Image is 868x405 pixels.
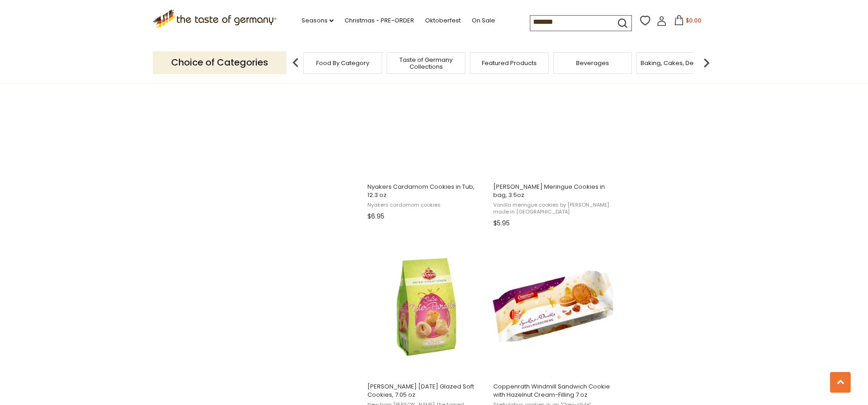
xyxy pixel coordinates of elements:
span: $0.00 [686,16,701,24]
button: $0.00 [669,15,707,29]
span: Vanilla meringue cookies by [PERSON_NAME] made in [GEOGRAPHIC_DATA] [493,202,612,216]
a: Seasons [302,16,334,26]
img: Emil Reinmann Vanilla Meringue Cookies [492,46,613,168]
span: $6.95 [367,212,384,221]
p: Choice of Categories [153,51,286,74]
span: $5.95 [493,219,510,228]
span: Coppenrath Windmill Sandwich Cookie with Hazelnut Cream-Filling 7 oz [493,383,612,399]
span: Nyakers cardamom cookies [367,202,486,208]
a: Christmas - PRE-ORDER [345,16,414,26]
img: previous arrow [286,54,305,72]
img: Wicklein Sweet Easter Friends Sugar Glazed Soft Cookies [366,246,487,368]
span: [PERSON_NAME] Meringue Cookies in bag, 3.5oz [493,183,612,199]
a: Emil Reimann Vanilla Meringue Cookies in bag, 3.5oz [492,38,613,231]
span: [PERSON_NAME] [DATE] Glazed Soft Cookies, 7.05 oz [367,383,486,399]
a: Taste of Germany Collections [389,56,463,70]
a: Featured Products [482,60,537,66]
img: Nyakers Cardamom Cookies [366,46,487,168]
a: Beverages [576,60,609,66]
a: Nyakers Cardamom Cookies in Tub, 12.3 oz [366,38,487,224]
a: Food By Category [316,60,369,66]
a: On Sale [472,16,495,26]
a: Baking, Cakes, Desserts [641,60,712,66]
a: Oktoberfest [425,16,461,26]
img: next arrow [697,54,716,72]
span: Nyakers Cardamom Cookies in Tub, 12.3 oz [367,183,486,199]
